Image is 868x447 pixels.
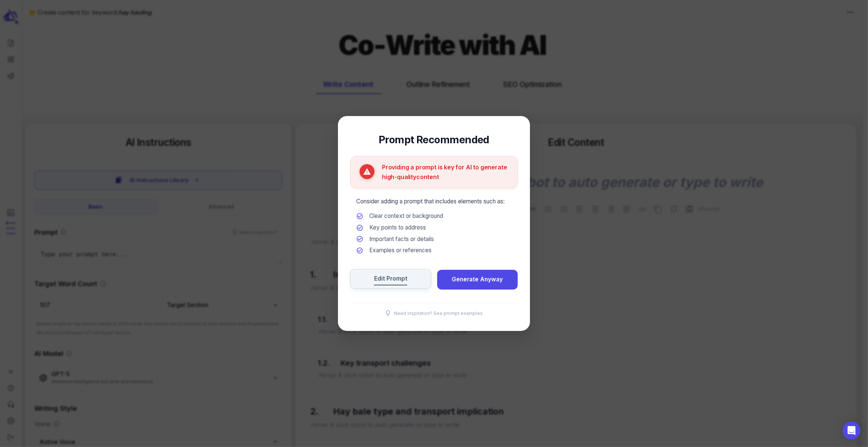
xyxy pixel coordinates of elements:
[381,308,488,319] button: Need inspiration? See prompt examples
[437,270,518,290] button: Generate Anyway
[843,422,861,440] div: Open Intercom Messenger
[369,212,512,221] span: Clear context or background
[374,274,407,284] span: Edit Prompt
[369,246,512,255] span: Examples or references
[382,163,507,181] span: Providing a prompt is key for AI to generate high-quality content
[379,133,489,147] h4: Prompt Recommended
[369,235,512,244] span: Important facts or details
[350,269,431,289] button: Edit Prompt
[369,223,512,232] span: Key points to address
[356,197,512,206] p: Consider adding a prompt that includes elements such as:
[452,275,503,285] span: Generate Anyway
